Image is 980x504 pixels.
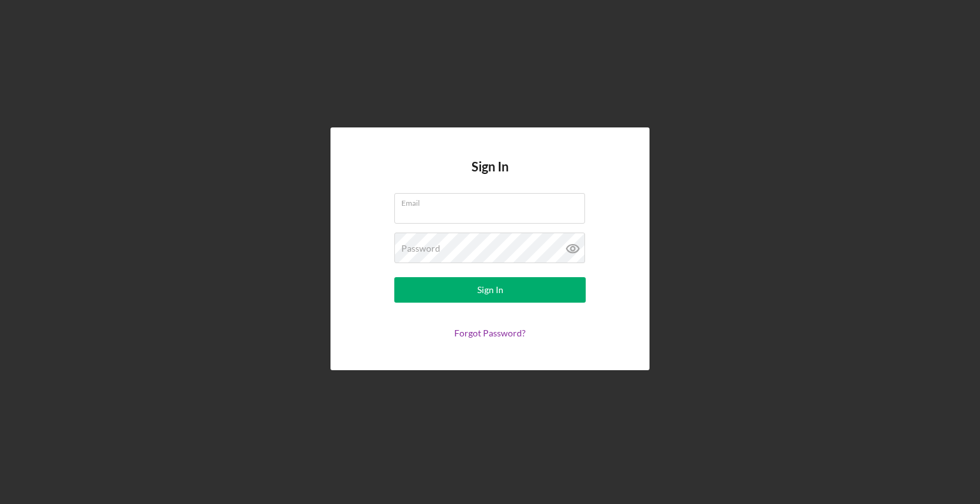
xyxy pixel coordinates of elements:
label: Password [401,243,440,254]
button: Sign In [394,277,586,303]
h4: Sign In [471,159,509,193]
div: Sign In [477,277,503,303]
label: Email [401,194,585,208]
a: Forgot Password? [454,328,526,338]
